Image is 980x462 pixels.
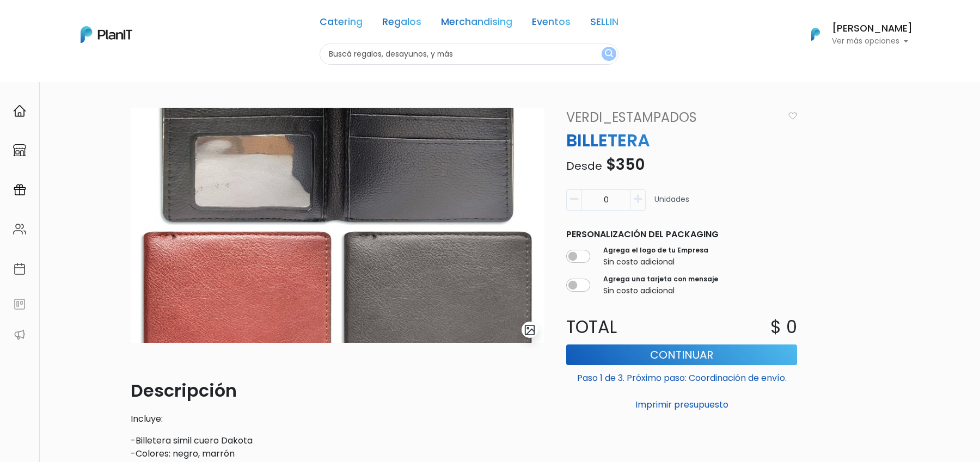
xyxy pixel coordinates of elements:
[13,144,26,157] img: marketplace-4ceaa7011d94191e9ded77b95e3339b90024bf715f7c57f8cf31f2d8c509eaba.svg
[603,245,708,255] label: Agrega el logo de tu Empresa
[13,298,26,311] img: feedback-78b5a0c8f98aac82b08bfc38622c3050aee476f2c9584af64705fc4e61158814.svg
[605,49,613,59] img: search_button-432b6d5273f82d61273b3651a40e1bd1b912527efae98b1b7a1b2c0702e16a8d.svg
[603,285,718,297] p: Sin costo adicional
[13,104,26,118] img: home-e721727adea9d79c4d83392d1f703f7f8bce08238fde08b1acbfd93340b81755.svg
[603,274,718,284] label: Agrega una tarjeta con mensaje
[382,17,421,30] a: Regalos
[603,256,708,268] p: Sin costo adicional
[441,17,512,30] a: Merchandising
[566,344,797,365] button: Continuar
[320,17,363,30] a: Catering
[13,223,26,236] img: people-662611757002400ad9ed0e3c099ab2801c6687ba6c219adb57efc949bc21e19d.svg
[832,38,912,45] p: Ver más opciones
[13,262,26,275] img: calendar-87d922413cdce8b2cf7b7f5f62616a5cf9e4887200fb71536465627b3292af00.svg
[566,396,797,414] button: Imprimir presupuesto
[81,26,132,43] img: PlanIt Logo
[566,228,797,241] p: Personalización del packaging
[13,183,26,196] img: campaigns-02234683943229c281be62815700db0a1741e53638e28bf9629b52c665b00959.svg
[770,314,797,340] p: $ 0
[560,127,804,153] p: BILLETERA
[131,412,544,426] p: Incluye:
[560,108,783,127] a: VERDI_ESTAMPADOS
[606,154,645,175] span: $350
[532,17,571,30] a: Eventos
[654,194,689,215] p: Unidades
[320,44,618,65] input: Buscá regalos, desayunos, y más
[560,314,682,340] p: Total
[832,24,912,34] h6: [PERSON_NAME]
[804,22,828,46] img: PlanIt Logo
[566,158,602,174] span: Desde
[566,367,797,385] p: Paso 1 de 3. Próximo paso: Coordinación de envío.
[524,324,536,336] img: gallery-light
[13,328,26,341] img: partners-52edf745621dab592f3b2c58e3bca9d71375a7ef29c3b500c9f145b62cc070d4.svg
[590,17,618,30] a: SELLIN
[131,108,544,343] img: WhatsApp_Image_2025-05-29_at_12.22.04.jpeg
[797,20,912,48] button: PlanIt Logo [PERSON_NAME] Ver más opciones
[788,112,797,120] img: heart_icon
[131,378,544,404] p: Descripción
